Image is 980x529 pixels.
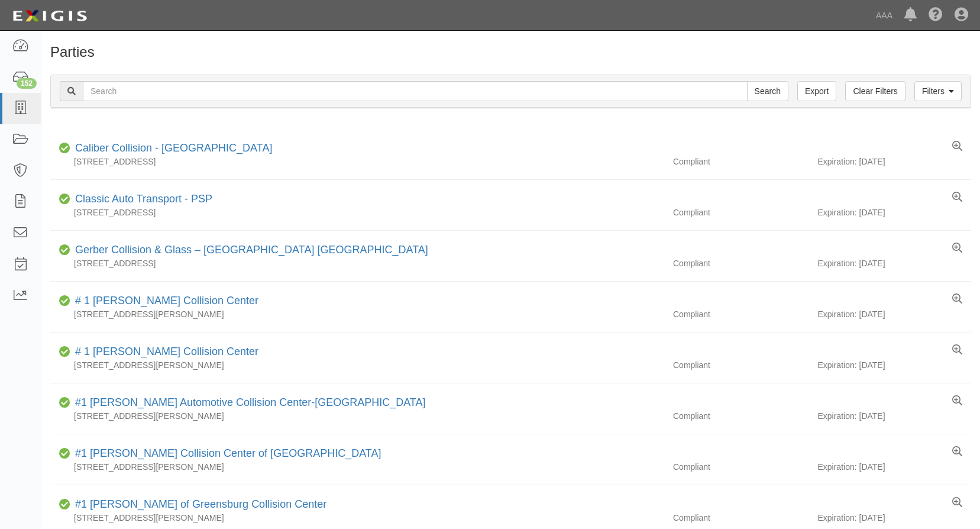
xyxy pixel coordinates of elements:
[664,156,817,167] div: Compliant
[50,308,664,320] div: [STREET_ADDRESS][PERSON_NAME]
[817,156,971,167] div: Expiration: [DATE]
[70,344,258,360] div: # 1 Cochran Collision Center
[70,141,272,156] div: Caliber Collision - Gainesville
[17,78,37,89] div: 152
[664,512,817,524] div: Compliant
[59,297,70,305] i: Compliant
[59,450,70,458] i: Compliant
[664,257,817,269] div: Compliant
[817,257,971,269] div: Expiration: [DATE]
[952,243,962,254] a: View results summary
[75,244,428,256] a: Gerber Collision & Glass – [GEOGRAPHIC_DATA] [GEOGRAPHIC_DATA]
[664,410,817,422] div: Compliant
[952,141,962,153] a: View results summary
[797,81,836,101] a: Export
[75,295,258,307] a: # 1 [PERSON_NAME] Collision Center
[70,293,258,309] div: # 1 Cochran Collision Center
[50,410,664,422] div: [STREET_ADDRESS][PERSON_NAME]
[50,257,664,269] div: [STREET_ADDRESS]
[747,81,788,101] input: Search
[817,207,971,218] div: Expiration: [DATE]
[870,4,898,27] a: AAA
[50,207,664,218] div: [STREET_ADDRESS]
[845,81,905,101] a: Clear Filters
[50,359,664,371] div: [STREET_ADDRESS][PERSON_NAME]
[59,501,70,509] i: Compliant
[9,5,90,27] img: logo-5460c22ac91f19d4615b14bd174203de0afe785f0fc80cf4dbbc73dc1793850b.png
[664,308,817,320] div: Compliant
[59,246,70,254] i: Compliant
[59,399,70,407] i: Compliant
[952,497,962,509] a: View results summary
[664,461,817,473] div: Compliant
[817,461,971,473] div: Expiration: [DATE]
[75,396,426,408] a: #1 [PERSON_NAME] Automotive Collision Center-[GEOGRAPHIC_DATA]
[59,348,70,356] i: Compliant
[817,308,971,320] div: Expiration: [DATE]
[50,156,664,167] div: [STREET_ADDRESS]
[952,446,962,458] a: View results summary
[70,446,381,462] div: #1 Cochran Collision Center of Greensburg
[664,359,817,371] div: Compliant
[70,497,326,512] div: #1 Cochran of Greensburg Collision Center
[83,81,748,101] input: Search
[70,395,426,411] div: #1 Cochran Automotive Collision Center-Monroeville
[817,359,971,371] div: Expiration: [DATE]
[75,498,326,510] a: #1 [PERSON_NAME] of Greensburg Collision Center
[929,8,943,22] i: Help Center - Complianz
[75,346,258,357] a: # 1 [PERSON_NAME] Collision Center
[952,395,962,407] a: View results summary
[952,344,962,356] a: View results summary
[664,207,817,218] div: Compliant
[952,192,962,204] a: View results summary
[59,144,70,153] i: Compliant
[70,192,212,207] div: Classic Auto Transport - PSP
[50,461,664,473] div: [STREET_ADDRESS][PERSON_NAME]
[50,512,664,524] div: [STREET_ADDRESS][PERSON_NAME]
[75,193,212,205] a: Classic Auto Transport - PSP
[914,81,962,101] a: Filters
[817,512,971,524] div: Expiration: [DATE]
[952,293,962,305] a: View results summary
[59,195,70,204] i: Compliant
[75,447,381,459] a: #1 [PERSON_NAME] Collision Center of [GEOGRAPHIC_DATA]
[70,243,428,258] div: Gerber Collision & Glass – Houston Brighton
[817,410,971,422] div: Expiration: [DATE]
[50,44,971,60] h1: Parties
[75,142,272,154] a: Caliber Collision - [GEOGRAPHIC_DATA]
